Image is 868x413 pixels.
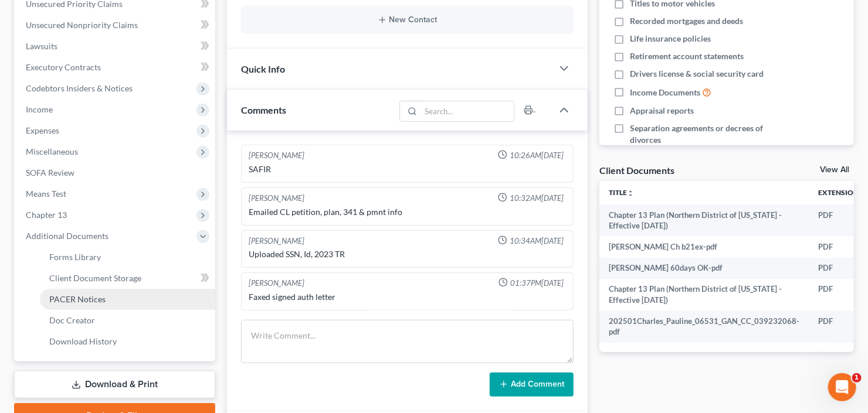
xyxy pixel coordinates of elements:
span: Executory Contracts [26,62,101,72]
div: [PERSON_NAME] [249,278,304,289]
span: Client Document Storage [49,273,141,283]
a: Extensionunfold_more [818,188,866,197]
div: Emailed CL petition, plan, 341 & pmnt info [249,206,566,218]
span: Lawsuits [26,41,57,51]
span: Quick Info [241,63,285,74]
span: SOFA Review [26,168,74,178]
a: Lawsuits [16,36,215,57]
a: Unsecured Nonpriority Claims [16,15,215,36]
button: New Contact [250,15,564,25]
span: Download History [49,336,117,346]
td: Chapter 13 Plan (Northern District of [US_STATE] - Effective [DATE]) [599,279,809,311]
span: Expenses [26,125,59,135]
a: PACER Notices [40,289,215,310]
input: Search... [421,101,514,121]
span: Forms Library [49,252,101,262]
span: 01:37PM[DATE] [510,278,564,289]
i: unfold_more [627,190,634,197]
td: [PERSON_NAME] 60days OK-pdf [599,258,809,279]
td: [PERSON_NAME] Ch b21ex-pdf [599,236,809,257]
span: 10:34AM[DATE] [510,235,564,247]
span: Comments [241,104,286,115]
a: Client Document Storage [40,268,215,289]
div: [PERSON_NAME] [249,150,304,161]
span: Retirement account statements [630,50,744,62]
span: Doc Creator [49,315,95,325]
span: 10:26AM[DATE] [510,150,564,161]
div: Faxed signed auth letter [249,291,566,303]
span: Miscellaneous [26,146,78,156]
a: View All [820,166,849,174]
iframe: Intercom live chat [828,373,856,401]
span: Unsecured Nonpriority Claims [26,20,138,30]
span: Additional Documents [26,231,108,241]
a: Titleunfold_more [609,188,634,197]
span: Chapter 13 [26,210,67,220]
div: Client Documents [599,164,674,176]
a: Download History [40,331,215,352]
td: Chapter 13 Plan (Northern District of [US_STATE] - Effective [DATE]) [599,204,809,237]
div: [PERSON_NAME] [249,193,304,204]
span: Appraisal reports [630,105,694,117]
span: Drivers license & social security card [630,68,764,80]
span: Income Documents [630,87,700,98]
span: Codebtors Insiders & Notices [26,83,133,93]
td: 202501Charles_Pauline_06531_GAN_CC_039232068-pdf [599,310,809,343]
a: Executory Contracts [16,57,215,78]
span: Recorded mortgages and deeds [630,15,743,27]
a: Forms Library [40,247,215,268]
a: Doc Creator [40,310,215,331]
span: Means Test [26,189,66,199]
span: PACER Notices [49,294,106,304]
span: Separation agreements or decrees of divorces [630,122,780,146]
a: Download & Print [14,371,215,398]
span: Life insurance policies [630,33,711,45]
div: Uploaded SSN, Id, 2023 TR [249,248,566,260]
div: [PERSON_NAME] [249,235,304,247]
div: SAFIR [249,163,566,175]
span: 10:32AM[DATE] [510,193,564,204]
a: SOFA Review [16,162,215,183]
span: 1 [852,373,862,383]
span: Income [26,104,53,114]
button: Add Comment [490,373,574,397]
